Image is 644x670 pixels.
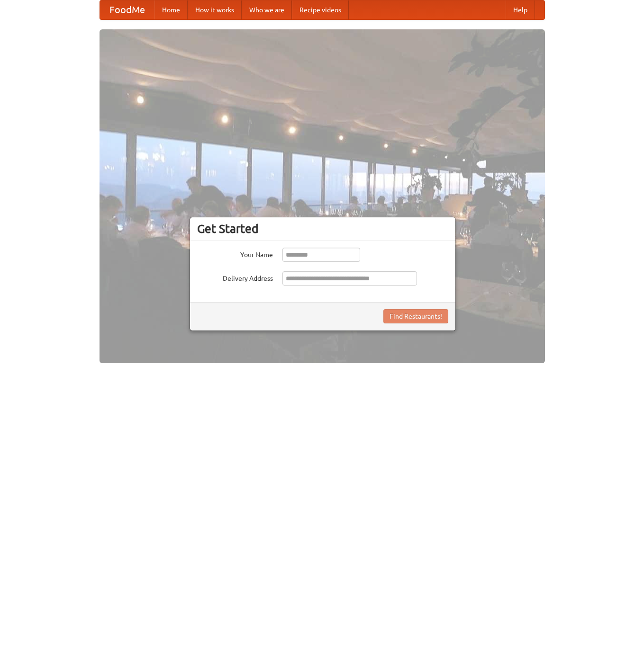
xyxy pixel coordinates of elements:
[100,0,154,19] a: FoodMe
[292,0,349,19] a: Recipe videos
[188,0,242,19] a: How it works
[242,0,292,19] a: Who we are
[197,248,273,259] label: Your Name
[197,222,448,236] h3: Get Started
[506,0,535,19] a: Help
[197,271,273,283] label: Delivery Address
[154,0,188,19] a: Home
[383,309,448,323] button: Find Restaurants!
